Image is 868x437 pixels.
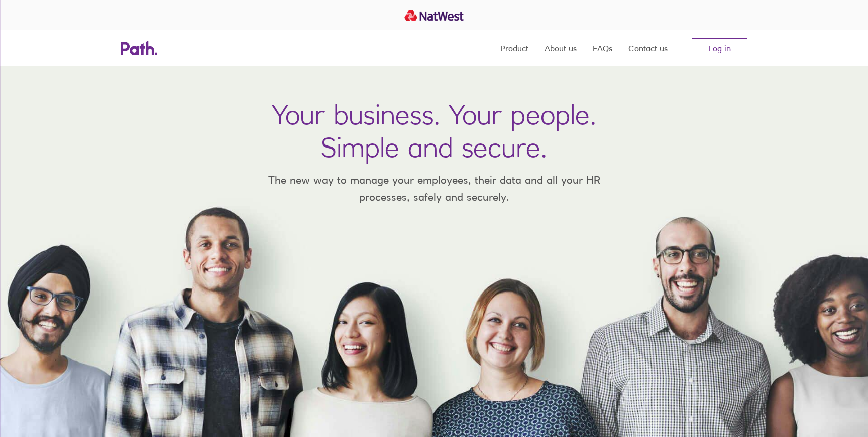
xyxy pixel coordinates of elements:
[593,30,612,66] a: FAQs
[628,30,668,66] a: Contact us
[692,38,747,58] a: Log in
[545,30,577,66] a: About us
[272,98,596,164] h1: Your business. Your people. Simple and secure.
[500,30,528,66] a: Product
[253,172,615,205] p: The new way to manage your employees, their data and all your HR processes, safely and securely.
